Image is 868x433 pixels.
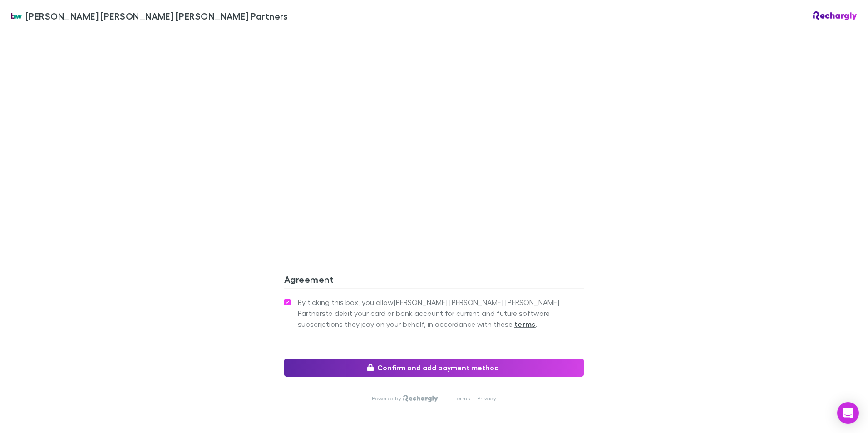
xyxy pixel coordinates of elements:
a: Privacy [477,395,496,402]
button: Confirm and add payment method [284,359,584,377]
h3: Agreement [284,274,584,288]
span: By ticking this box, you allow [PERSON_NAME] [PERSON_NAME] [PERSON_NAME] Partners to debit your c... [298,297,584,330]
img: Rechargly Logo [403,395,438,402]
a: Terms [454,395,470,402]
span: [PERSON_NAME] [PERSON_NAME] [PERSON_NAME] Partners [25,9,288,23]
p: | [445,395,447,402]
p: Powered by [372,395,403,402]
img: Rechargly Logo [813,11,857,20]
strong: terms [514,320,536,329]
iframe: Secure address input frame [282,23,586,232]
img: Brewster Walsh Waters Partners's Logo [11,10,22,21]
div: Open Intercom Messenger [837,402,859,424]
